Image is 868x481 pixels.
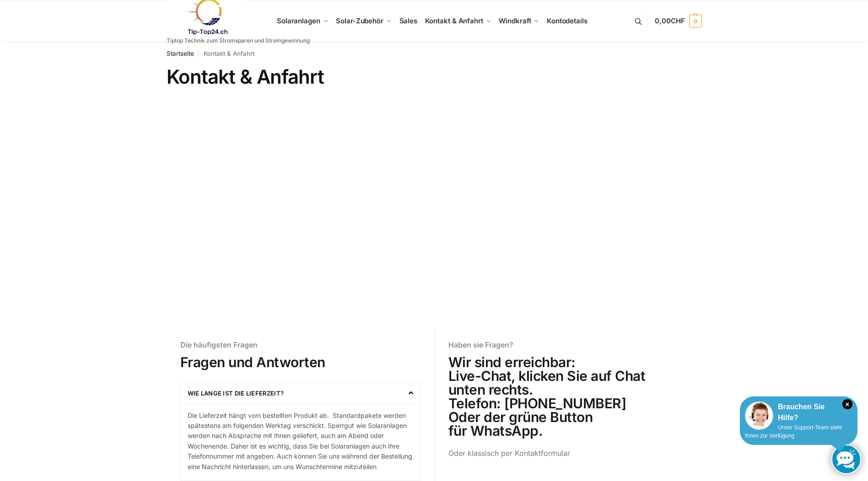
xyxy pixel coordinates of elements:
div: Wie lange ist die Lieferzeit? [181,382,420,403]
a: Sales [395,0,421,42]
div: Brauchen Sie Hilfe? [745,401,852,423]
a: Kontodetails [543,0,591,42]
span: Windkraft [499,16,531,25]
span: 0,00 [655,16,685,25]
h2: Wir sind erreichbar: Live-Chat, klicken Sie auf Chat unten rechts. Telefon: [PHONE_NUMBER] Oder d... [448,355,688,438]
p: Oder klassisch per Kontaktformular [448,448,688,460]
nav: Breadcrumb [167,42,702,65]
h6: Haben sie Fragen? [448,341,688,348]
a: 0,00CHF 0 [655,7,701,35]
span: Unser Support-Team steht Ihnen zur Verfügung [745,424,842,439]
a: Solar-Zubehör [332,0,395,42]
h1: Kontakt & Anfahrt [167,65,702,88]
iframe: 3177 Laupen Bern Krankenhausweg 14 [94,100,781,305]
a: Windkraft [495,0,543,42]
h2: Fragen und Antworten [180,355,421,369]
span: Solar-Zubehör [336,16,383,25]
p: Tiptop Technik zum Stromsparen und Stromgewinnung [167,38,310,43]
p: Die Lieferzeit hängt vom bestellten Produkt ab. Standardpakete werden spätestens am folgenden Wer... [188,411,413,472]
h6: Die häufigsten Fragen [180,341,421,348]
img: Customer service [745,401,773,430]
a: Startseite [167,50,194,57]
span: Kontakt & Anfahrt [425,16,483,25]
i: Schließen [842,399,852,409]
div: Wie lange ist die Lieferzeit? [181,403,420,472]
a: Kontakt & Anfahrt [421,0,495,42]
span: Kontodetails [547,16,588,25]
span: CHF [671,16,685,25]
span: Sales [399,16,418,25]
a: Wie lange ist die Lieferzeit? [188,390,284,397]
span: Solaranlagen [277,16,320,25]
span: / [194,50,204,58]
span: 0 [689,15,702,27]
